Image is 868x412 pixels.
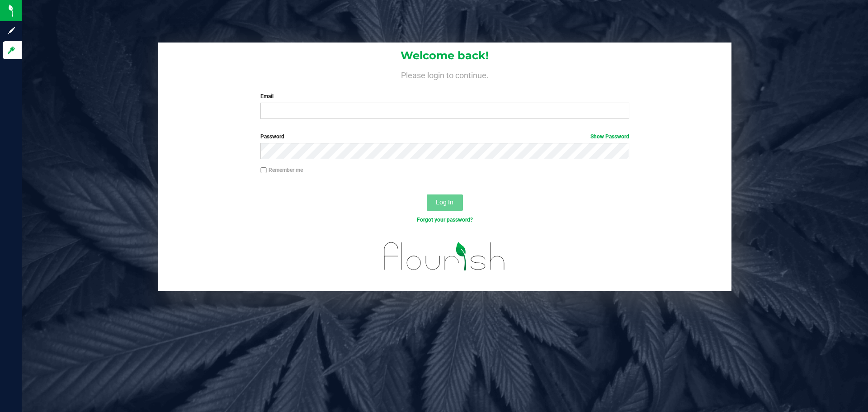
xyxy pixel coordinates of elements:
[260,166,303,174] label: Remember me
[7,46,16,55] inline-svg: Log in
[373,233,516,279] img: flourish_logo.svg
[158,50,731,62] h1: Welcome back!
[260,133,284,140] span: Password
[417,217,473,223] a: Forgot your password?
[436,199,453,206] span: Log In
[427,194,463,211] button: Log In
[158,69,731,80] h4: Please login to continue.
[260,167,267,174] input: Remember me
[260,92,629,100] label: Email
[7,26,16,35] inline-svg: Sign up
[590,133,629,140] a: Show Password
